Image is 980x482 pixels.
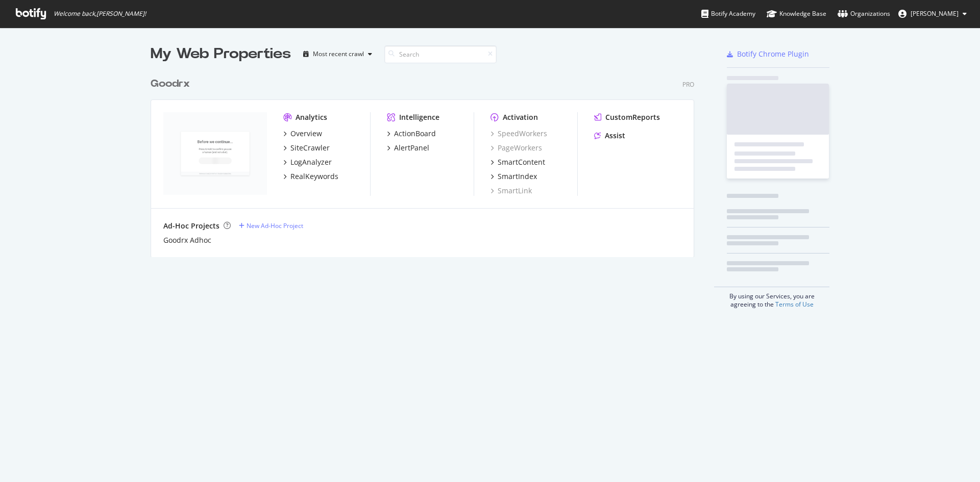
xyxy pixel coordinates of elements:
[911,9,959,18] span: Andy Li
[714,287,829,309] div: By using our Services, you are agreeing to the
[491,143,542,153] a: PageWorkers
[775,300,814,309] a: Terms of Use
[890,6,975,22] button: [PERSON_NAME]
[151,77,190,91] div: Goodrx
[838,9,890,19] div: Organizations
[594,112,660,122] a: CustomReports
[503,112,538,122] div: Activation
[387,129,436,139] a: ActionBoard
[283,171,338,182] a: RealKeywords
[54,10,146,18] span: Welcome back, [PERSON_NAME] !
[399,112,439,122] div: Intelligence
[151,64,702,257] div: grid
[394,143,429,153] div: AlertPanel
[313,51,364,57] div: Most recent crawl
[290,143,330,153] div: SiteCrawler
[498,171,537,182] div: SmartIndex
[290,129,322,139] div: Overview
[491,171,537,182] a: SmartIndex
[682,80,694,89] div: Pro
[701,9,755,19] div: Botify Academy
[290,171,338,182] div: RealKeywords
[605,112,660,122] div: CustomReports
[498,157,545,167] div: SmartContent
[296,112,327,122] div: Analytics
[727,49,809,59] a: Botify Chrome Plugin
[737,49,809,59] div: Botify Chrome Plugin
[163,235,211,245] a: Goodrx Adhoc
[239,221,303,230] a: New Ad-Hoc Project
[605,131,625,141] div: Assist
[491,157,545,167] a: SmartContent
[151,44,291,64] div: My Web Properties
[283,129,322,139] a: Overview
[290,157,332,167] div: LogAnalyzer
[387,143,429,153] a: AlertPanel
[491,129,547,139] a: SpeedWorkers
[491,186,532,196] a: SmartLink
[394,129,436,139] div: ActionBoard
[247,221,303,230] div: New Ad-Hoc Project
[163,221,219,231] div: Ad-Hoc Projects
[163,112,267,195] img: goodrx.com
[767,9,826,19] div: Knowledge Base
[283,157,332,167] a: LogAnalyzer
[151,77,194,91] a: Goodrx
[594,131,625,141] a: Assist
[384,45,497,63] input: Search
[299,46,376,62] button: Most recent crawl
[283,143,330,153] a: SiteCrawler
